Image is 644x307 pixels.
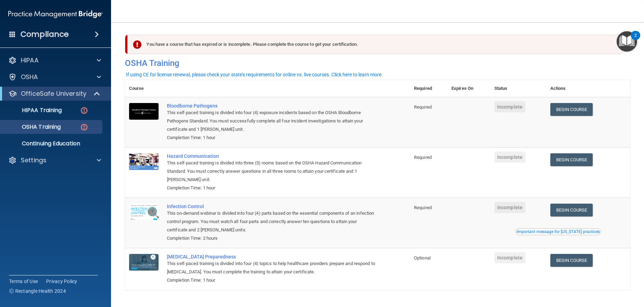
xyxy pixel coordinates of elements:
a: Begin Course [550,254,593,267]
p: OSHA Training [5,123,61,130]
a: Terms of Use [9,278,38,285]
th: Required [410,80,447,97]
span: Required [414,104,432,110]
a: OfficeSafe University [8,89,101,98]
th: Status [490,80,546,97]
a: Hazard Communication [167,153,375,159]
button: If using CE for license renewal, please check your state's requirements for online vs. live cours... [125,71,384,78]
p: HIPAA [21,56,39,65]
div: This self-paced training is divided into three (3) rooms based on the OSHA Hazard Communication S... [167,159,375,184]
div: Completion Time: 2 hours [167,234,375,242]
p: Continuing Education [5,140,99,147]
span: Incomplete [494,252,525,263]
div: 2 [634,35,637,44]
a: Begin Course [550,204,593,216]
span: Incomplete [494,152,525,163]
h4: OSHA Training [125,58,630,68]
a: OSHA [8,73,101,81]
h4: Compliance [20,29,69,39]
span: Incomplete [494,101,525,112]
span: Incomplete [494,202,525,213]
div: If using CE for license renewal, please check your state's requirements for online vs. live cours... [126,72,383,77]
img: danger-circle.6113f641.png [80,123,88,131]
a: Privacy Policy [46,278,77,285]
div: Completion Time: 1 hour [167,184,375,192]
span: Required [414,155,432,160]
span: Optional [414,255,431,261]
a: [MEDICAL_DATA] Preparedness [167,254,375,259]
div: You have a course that has expired or is incomplete. Please complete the course to get your certi... [128,35,623,54]
th: Actions [546,80,630,97]
img: PMB logo [8,7,103,21]
span: Required [414,205,432,210]
a: Infection Control [167,204,375,209]
div: This on-demand webinar is divided into four (4) parts based on the essential components of an inf... [167,209,375,234]
p: HIPAA Training [5,107,62,114]
a: Begin Course [550,103,593,116]
button: Open Resource Center, 2 new notifications [617,31,637,52]
button: Read this if you are a dental practitioner in the state of CA [516,228,601,235]
div: Completion Time: 1 hour [167,134,375,142]
th: Course [125,80,163,97]
p: Settings [21,156,46,164]
span: Ⓒ Rectangle Health 2024 [9,288,66,295]
a: Settings [8,156,101,164]
a: Bloodborne Pathogens [167,103,375,109]
div: This self-paced training is divided into four (4) exposure incidents based on the OSHA Bloodborne... [167,109,375,134]
div: Completion Time: 1 hour [167,276,375,284]
div: This self-paced training is divided into four (4) topics to help healthcare providers prepare and... [167,259,375,276]
div: Important message for [US_STATE] practices [517,230,600,234]
th: Expires On [447,80,490,97]
a: HIPAA [8,56,101,65]
img: exclamation-circle-solid-danger.72ef9ffc.png [133,40,142,49]
a: Begin Course [550,153,593,166]
p: OfficeSafe University [21,89,86,98]
img: danger-circle.6113f641.png [80,106,88,115]
p: OSHA [21,73,38,81]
